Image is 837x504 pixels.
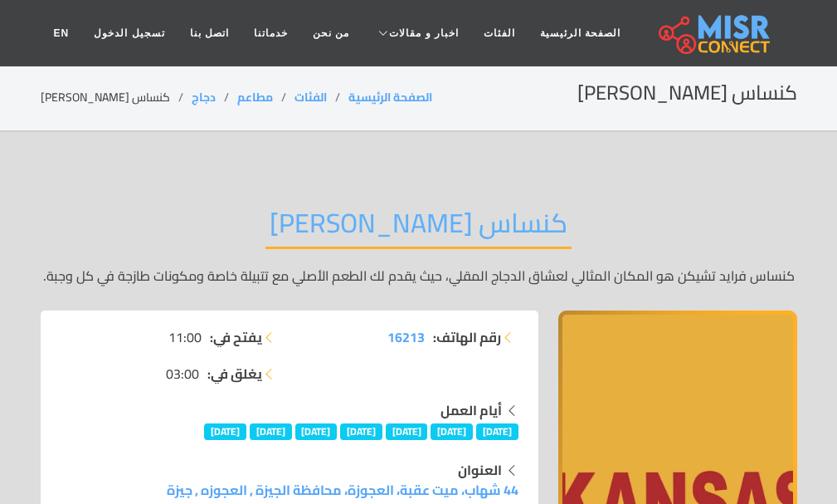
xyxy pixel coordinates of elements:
[265,207,572,249] h2: كنساس [PERSON_NAME]
[178,17,241,49] a: اتصل بنا
[387,325,425,350] span: 16213
[577,81,797,105] h2: كنساس [PERSON_NAME]
[204,423,246,440] span: [DATE]
[476,423,518,440] span: [DATE]
[528,17,633,49] a: الصفحة الرئيسية
[41,89,192,106] li: كنساس [PERSON_NAME]
[241,17,300,49] a: خدماتنا
[300,17,362,49] a: من نحن
[386,423,428,440] span: [DATE]
[166,364,199,384] span: 03:00
[389,26,459,41] span: اخبار و مقالات
[41,17,82,49] a: EN
[192,86,216,108] a: دجاج
[440,398,502,423] strong: أيام العمل
[81,17,177,49] a: تسجيل الدخول
[294,86,327,108] a: الفئات
[237,86,273,108] a: مطاعم
[431,423,473,440] span: [DATE]
[250,423,292,440] span: [DATE]
[340,423,382,440] span: [DATE]
[295,423,338,440] span: [DATE]
[41,266,797,286] p: كنساس فرايد تشيكن هو المكان المثالي لعشاق الدجاج المقلي، حيث يقدم لك الطعم الأصلي مع تتبيلة خاصة ...
[433,327,501,347] strong: رقم الهاتف:
[168,327,202,347] span: 11:00
[387,327,425,347] a: 16213
[348,86,432,108] a: الصفحة الرئيسية
[207,364,262,384] strong: يغلق في:
[458,458,502,482] strong: العنوان
[659,12,770,54] img: main.misr_connect
[167,477,518,502] a: 44 شهاب، ميت عقبة، العجوزة، محافظة الجيزة , العجوزه , جيزة
[362,17,471,49] a: اخبار و مقالات
[210,327,262,347] strong: يفتح في:
[471,17,528,49] a: الفئات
